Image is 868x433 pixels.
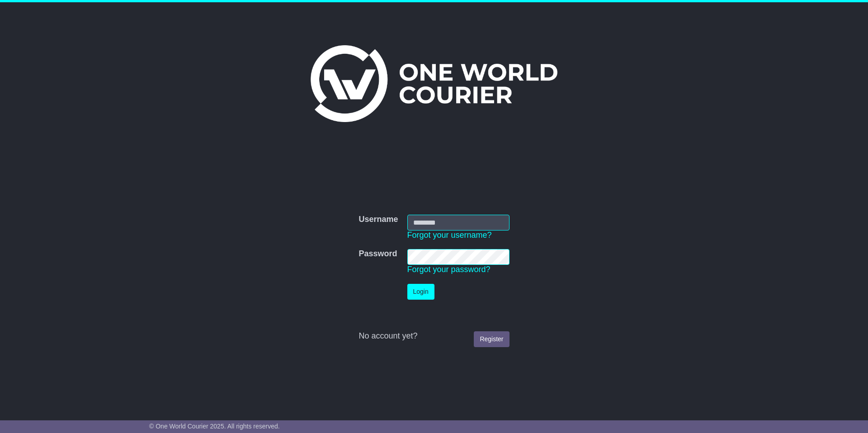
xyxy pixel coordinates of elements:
label: Password [359,249,397,259]
div: No account yet? [359,331,509,341]
button: Login [407,284,434,300]
a: Register [474,331,509,347]
label: Username [359,215,398,225]
a: Forgot your password? [407,265,491,274]
a: Forgot your username? [407,231,492,240]
span: © One World Courier 2025. All rights reserved. [149,423,280,430]
img: One World [311,45,557,122]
